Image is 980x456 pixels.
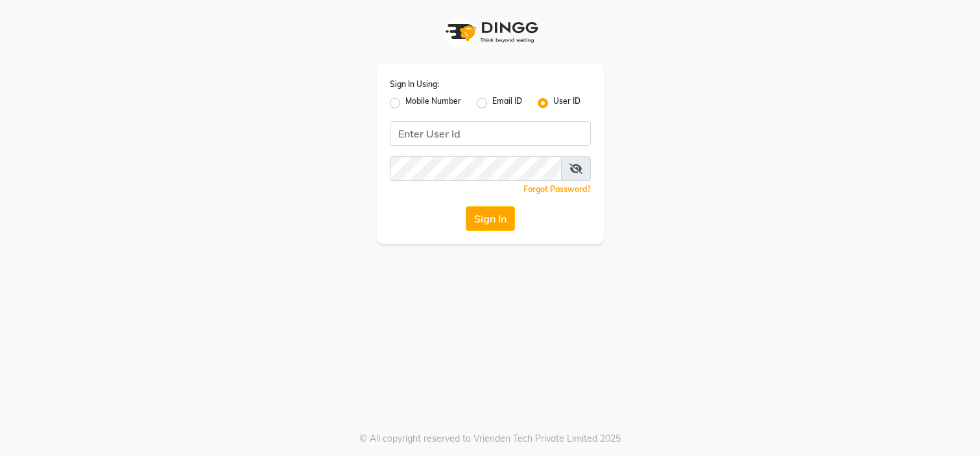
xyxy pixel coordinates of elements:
[390,156,562,181] input: Username
[466,206,515,231] button: Sign In
[553,95,580,111] label: User ID
[405,95,461,111] label: Mobile Number
[492,95,522,111] label: Email ID
[390,121,591,146] input: Username
[438,13,542,51] img: logo1.svg
[390,78,439,90] label: Sign In Using:
[523,184,591,194] a: Forgot Password?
